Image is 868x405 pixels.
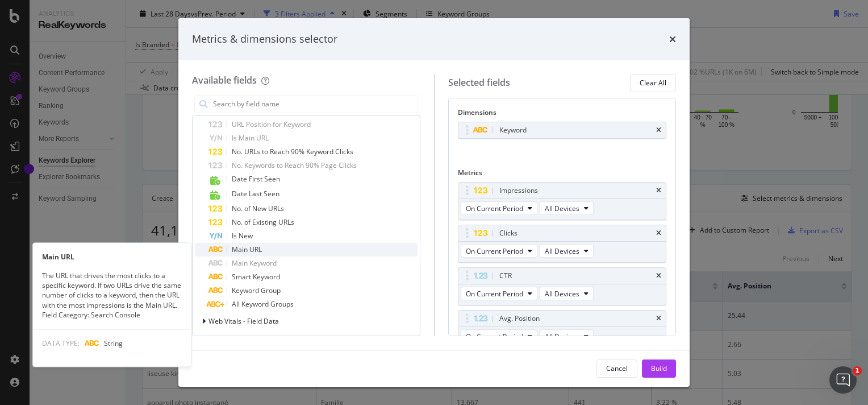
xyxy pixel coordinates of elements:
[461,201,537,215] button: On Current Period
[466,246,523,256] span: On Current Period
[178,18,690,387] div: modal
[545,332,579,341] span: All Devices
[458,310,667,348] div: Avg. PositiontimesOn Current PeriodAll Devices
[606,363,628,373] div: Cancel
[232,217,294,227] span: No. of Existing URLs
[656,272,661,279] div: times
[656,230,661,237] div: times
[232,245,262,254] span: Main URL
[651,363,667,373] div: Build
[232,133,269,143] span: Is Main URL
[232,147,353,156] span: No. URLs to Reach 90% Keyword Clicks
[448,76,510,89] div: Selected fields
[208,316,279,326] span: Web Vitals - Field Data
[466,204,523,213] span: On Current Period
[466,289,523,299] span: On Current Period
[499,125,527,136] div: Keyword
[232,231,253,241] span: Is New
[232,272,280,282] span: Smart Keyword
[540,244,594,258] button: All Devices
[630,74,676,92] button: Clear All
[232,119,311,129] span: URL Position for Keyword
[208,334,225,344] span: Visits
[458,108,667,122] div: Dimensions
[853,366,862,375] span: 1
[829,366,857,394] iframe: Intercom live chat
[499,185,538,196] div: Impressions
[212,96,418,113] input: Search by field name
[192,32,337,47] div: Metrics & dimensions selector
[461,244,537,258] button: On Current Period
[232,160,357,170] span: No. Keywords to Reach 90% Page Clicks
[499,228,518,239] div: Clicks
[461,329,537,343] button: On Current Period
[458,182,667,220] div: ImpressionstimesOn Current PeriodAll Devices
[656,315,661,322] div: times
[545,289,579,299] span: All Devices
[596,359,637,378] button: Cancel
[232,174,280,184] span: Date First Seen
[540,201,594,215] button: All Devices
[545,204,579,213] span: All Devices
[458,225,667,263] div: ClickstimesOn Current PeriodAll Devices
[656,127,661,134] div: times
[33,252,191,262] div: Main URL
[192,74,257,86] div: Available fields
[458,122,667,139] div: Keywordtimes
[232,258,277,268] span: Main Keyword
[458,267,667,305] div: CTRtimesOn Current PeriodAll Devices
[640,78,666,88] div: Clear All
[669,32,676,47] div: times
[232,204,284,213] span: No. of New URLs
[232,299,294,309] span: All Keyword Groups
[458,168,667,182] div: Metrics
[656,187,661,194] div: times
[466,332,523,341] span: On Current Period
[33,271,191,320] div: The URL that drives the most clicks to a specific keyword. If two URLs drive the same number of c...
[499,270,512,282] div: CTR
[232,189,279,199] span: Date Last Seen
[461,287,537,300] button: On Current Period
[642,359,676,378] button: Build
[540,329,594,343] button: All Devices
[232,286,281,295] span: Keyword Group
[545,246,579,256] span: All Devices
[499,313,540,324] div: Avg. Position
[540,287,594,300] button: All Devices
